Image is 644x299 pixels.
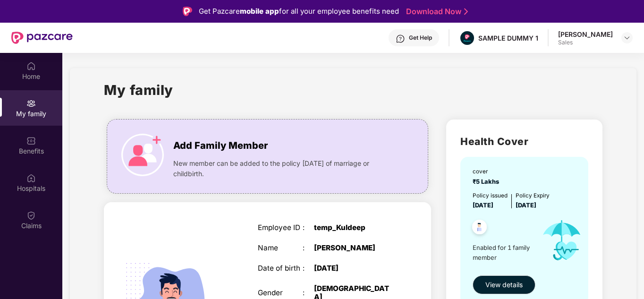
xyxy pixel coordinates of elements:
[534,210,589,270] img: icon
[473,243,534,262] span: Enabled for 1 family member
[173,138,268,153] span: Add Family Member
[104,79,173,101] h1: My family
[623,34,631,42] img: svg+xml;base64,PHN2ZyBpZD0iRHJvcGRvd24tMzJ4MzIiIHhtbG5zPSJodHRwOi8vd3d3LnczLm9yZy8yMDAwL3N2ZyIgd2...
[173,158,392,179] span: New member can be added to the policy [DATE] of marriage or childbirth.
[11,32,73,44] img: New Pazcare Logo
[258,289,303,297] div: Gender
[314,264,393,273] div: [DATE]
[303,264,314,273] div: :
[314,223,393,232] div: temp_Kuldeep
[258,223,303,232] div: Employee ID
[460,134,588,149] h2: Health Cover
[516,202,536,209] span: [DATE]
[303,289,314,297] div: :
[473,275,535,294] button: View details
[409,34,432,42] div: Get Help
[303,223,314,232] div: :
[473,202,493,209] span: [DATE]
[406,7,465,17] a: Download Now
[183,7,192,16] img: Logo
[303,244,314,252] div: :
[26,99,36,108] img: svg+xml;base64,PHN2ZyB3aWR0aD0iMjAiIGhlaWdodD0iMjAiIHZpZXdCb3g9IjAgMCAyMCAyMCIgZmlsbD0ibm9uZSIgeG...
[26,61,36,71] img: svg+xml;base64,PHN2ZyBpZD0iSG9tZSIgeG1sbnM9Imh0dHA6Ly93d3cudzMub3JnLzIwMDAvc3ZnIiB3aWR0aD0iMjAiIG...
[460,31,474,45] img: Pazcare_Alternative_logo-01-01.png
[478,34,538,43] div: SAMPLE DUMMY 1
[464,7,468,17] img: Stroke
[258,264,303,273] div: Date of birth
[199,6,399,17] div: Get Pazcare for all your employee benefits need
[258,244,303,252] div: Name
[468,217,491,240] img: svg+xml;base64,PHN2ZyB4bWxucz0iaHR0cDovL3d3dy53My5vcmcvMjAwMC9zdmciIHdpZHRoPSI0OC45NDMiIGhlaWdodD...
[314,244,393,252] div: [PERSON_NAME]
[558,39,613,46] div: Sales
[485,280,523,290] span: View details
[240,7,279,16] strong: mobile app
[473,191,508,200] div: Policy issued
[396,34,405,43] img: svg+xml;base64,PHN2ZyBpZD0iSGVscC0zMngzMiIgeG1sbnM9Imh0dHA6Ly93d3cudzMub3JnLzIwMDAvc3ZnIiB3aWR0aD...
[121,134,164,176] img: icon
[516,191,550,200] div: Policy Expiry
[473,167,502,176] div: cover
[26,211,36,220] img: svg+xml;base64,PHN2ZyBpZD0iQ2xhaW0iIHhtbG5zPSJodHRwOi8vd3d3LnczLm9yZy8yMDAwL3N2ZyIgd2lkdGg9IjIwIi...
[26,173,36,183] img: svg+xml;base64,PHN2ZyBpZD0iSG9zcGl0YWxzIiB4bWxucz0iaHR0cDovL3d3dy53My5vcmcvMjAwMC9zdmciIHdpZHRoPS...
[473,178,502,185] span: ₹5 Lakhs
[558,30,613,39] div: [PERSON_NAME]
[26,136,36,145] img: svg+xml;base64,PHN2ZyBpZD0iQmVuZWZpdHMiIHhtbG5zPSJodHRwOi8vd3d3LnczLm9yZy8yMDAwL3N2ZyIgd2lkdGg9Ij...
